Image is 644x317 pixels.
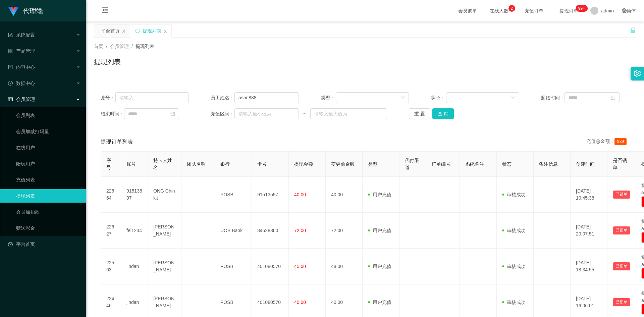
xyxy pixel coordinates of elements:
td: POSB [215,177,252,213]
td: 48.00 [326,249,363,284]
span: 创建时间 [576,161,595,167]
span: 起始时间： [541,94,565,101]
i: 图标: global [622,8,627,13]
button: 已锁单 [613,262,630,270]
span: 989 [614,138,627,145]
span: 审核成功 [502,192,526,197]
span: 系统配置 [8,32,35,38]
span: 72.00 [294,228,306,233]
span: 变更前金额 [331,161,355,167]
button: 已锁单 [613,226,630,234]
td: [DATE] 20:07:51 [571,213,607,249]
span: 结束时间： [101,110,124,117]
button: 重 置 [409,108,430,119]
span: 用户充值 [368,264,391,269]
button: 已锁单 [613,298,630,306]
span: 产品管理 [8,48,35,54]
span: 用户充值 [368,228,391,233]
td: 22627 [101,213,121,249]
span: 状态： [431,94,446,101]
span: 首页 [94,44,103,49]
span: 提现订单列表 [101,138,133,146]
sup: 2 [508,5,515,12]
div: 平台首页 [101,24,120,37]
p: 2 [511,5,513,12]
i: 图标: close [163,29,167,33]
span: 内容中心 [8,64,35,70]
i: 图标: menu-fold [94,0,117,22]
button: 查 询 [432,108,454,119]
td: 91513597 [121,177,148,213]
a: 会员列表 [16,109,80,122]
input: 请输入最小值为 [234,108,299,119]
span: 团队名称 [187,161,206,167]
span: / [106,44,107,49]
td: [PERSON_NAME] [148,249,181,284]
h1: 代理端 [23,0,43,22]
span: 账号： [101,94,115,101]
i: 图标: table [8,97,13,102]
img: logo.9652507e.png [8,7,19,16]
td: [DATE] 18:34:55 [571,249,607,284]
span: 代付渠道 [405,158,419,170]
span: 45.00 [294,264,306,269]
td: [PERSON_NAME] [148,213,181,249]
td: fei1234 [121,213,148,249]
a: 会员加扣款 [16,205,80,219]
sup: 1191 [576,5,588,12]
h1: 提现列表 [94,57,121,67]
span: 类型 [368,161,377,167]
td: 40.00 [326,177,363,213]
i: 图标: calendar [170,111,175,116]
span: 持卡人姓名 [153,158,172,170]
i: 图标: profile [8,65,13,69]
span: 银行 [220,161,230,167]
i: 图标: check-circle-o [8,81,13,86]
i: 图标: down [511,96,515,100]
span: 审核成功 [502,264,526,269]
span: 充值区间： [211,110,234,117]
a: 在线用户 [16,141,80,154]
a: 代理端 [8,8,43,13]
td: jindan [121,249,148,284]
td: [DATE] 10:45:38 [571,177,607,213]
span: 员工姓名： [211,94,234,101]
span: 充值订单 [521,8,547,13]
span: 用户充值 [368,192,391,197]
a: 图标: dashboard平台首页 [8,237,80,251]
span: 审核成功 [502,228,526,233]
a: 提现列表 [16,189,80,203]
td: 22664 [101,177,121,213]
i: 图标: form [8,33,13,37]
span: ~ [299,110,310,117]
td: POSB [215,249,252,284]
span: 会员管理 [110,44,129,49]
span: 数据中心 [8,81,35,86]
span: 提现订单 [556,8,582,13]
span: 序号 [106,158,111,170]
i: 图标: unlock [630,27,636,33]
a: 充值列表 [16,173,80,187]
span: 用户充值 [368,300,391,305]
i: 图标: calendar [611,95,615,100]
td: 91513597 [252,177,289,213]
span: 是否锁单 [613,158,627,170]
span: 40.00 [294,300,306,305]
td: 401080570 [252,249,289,284]
span: 备注信息 [539,161,558,167]
input: 请输入 [234,92,299,103]
input: 请输入 [115,92,189,103]
i: 图标: sync [135,29,140,33]
span: 账号 [126,161,136,167]
span: 会员管理 [8,97,35,102]
span: 类型： [321,94,336,101]
td: UOB Bank [215,213,252,249]
span: 卡号 [257,161,267,167]
span: 40.00 [294,192,306,197]
td: ONG Chin kit [148,177,181,213]
a: 会员加减打码量 [16,125,80,138]
button: 已锁单 [613,191,630,199]
td: 22563 [101,249,121,284]
span: 在线人数 [486,8,512,13]
i: 图标: setting [634,70,641,77]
